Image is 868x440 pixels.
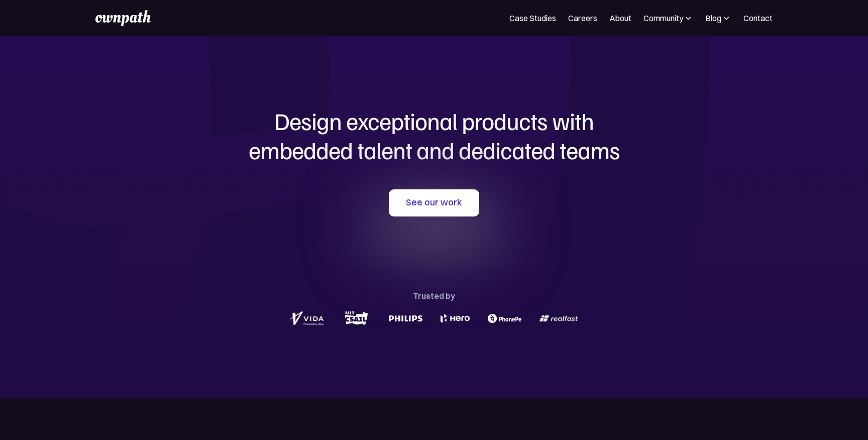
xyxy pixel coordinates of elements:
[643,12,683,24] div: Community
[705,12,721,24] div: Blog
[413,289,455,303] div: Trusted by
[643,12,693,24] div: Community
[743,12,773,24] a: Contact
[193,106,675,164] h1: Design exceptional products with embedded talent and dedicated teams
[568,12,597,24] a: Careers
[509,12,556,24] a: Case Studies
[609,12,631,24] a: About
[389,189,479,216] a: See our work
[705,12,731,24] div: Blog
